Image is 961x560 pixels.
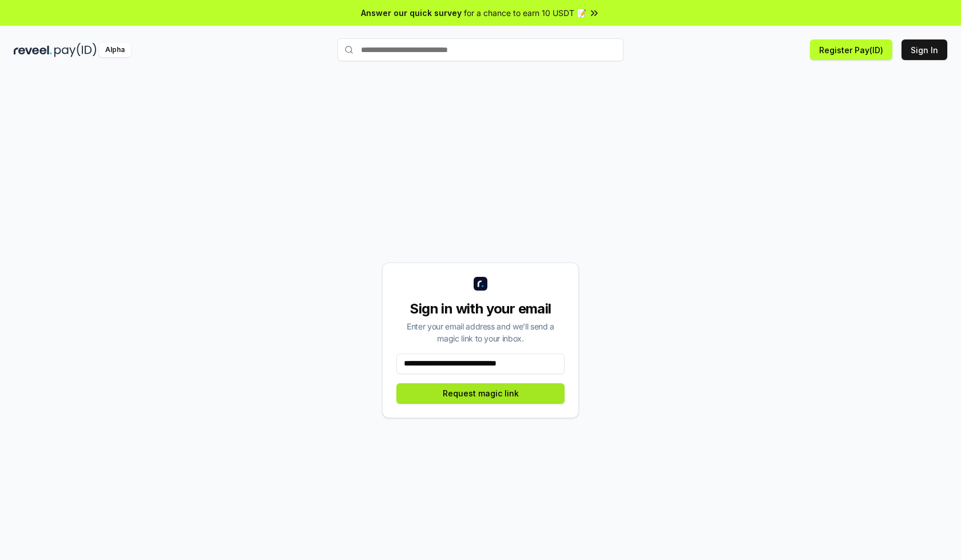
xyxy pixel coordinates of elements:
img: reveel_dark [14,43,52,57]
div: Sign in with your email [396,300,565,318]
span: Answer our quick survey [361,7,462,19]
img: logo_small [474,277,487,291]
div: Alpha [99,43,131,57]
button: Register Pay(ID) [810,39,892,60]
span: for a chance to earn 10 USDT 📝 [464,7,586,19]
div: Enter your email address and we’ll send a magic link to your inbox. [396,320,565,344]
img: pay_id [54,43,97,57]
button: Sign In [902,39,947,60]
button: Request magic link [396,383,565,404]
